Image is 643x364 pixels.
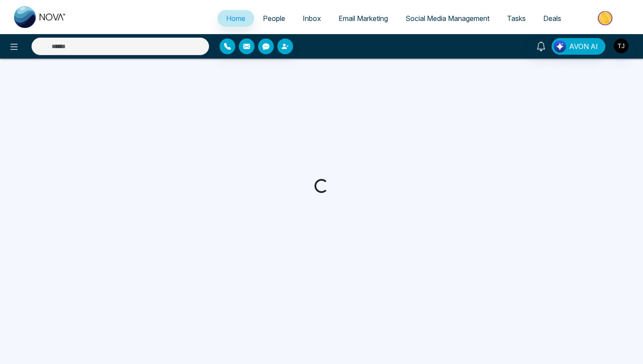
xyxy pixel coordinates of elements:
a: Social Media Management [397,10,498,27]
img: Nova CRM Logo [14,6,66,28]
span: Tasks [507,14,526,23]
img: Lead Flow [554,40,566,52]
span: Social Media Management [405,14,489,23]
span: Inbox [303,14,321,23]
button: AVON AI [552,38,605,55]
a: Home [217,10,254,27]
a: People [254,10,294,27]
a: Email Marketing [330,10,397,27]
span: Home [226,14,245,23]
span: People [263,14,285,23]
img: Market-place.gif [574,8,638,28]
span: Email Marketing [339,14,388,23]
a: Deals [535,10,570,27]
span: Deals [543,14,561,23]
a: Tasks [498,10,535,27]
a: Inbox [294,10,330,27]
span: AVON AI [569,41,598,52]
img: User Avatar [614,38,629,53]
